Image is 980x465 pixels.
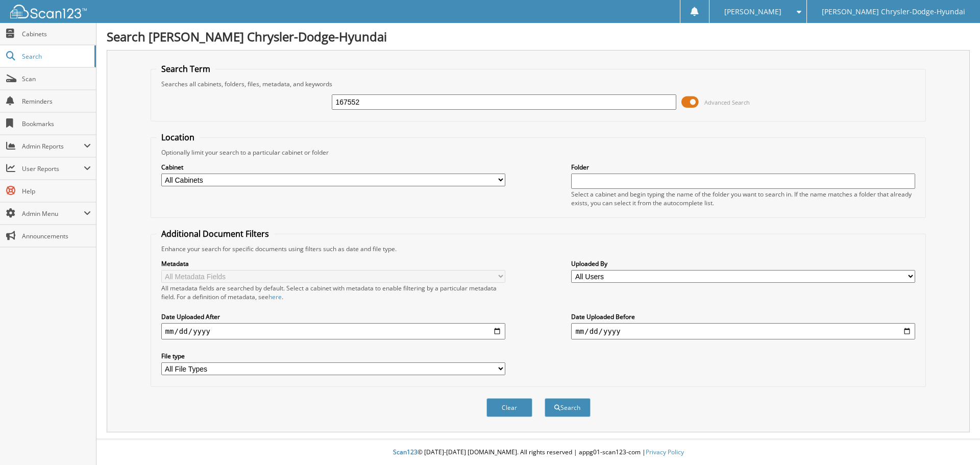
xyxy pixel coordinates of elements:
div: Enhance your search for specific documents using filters such as date and file type. [156,244,921,253]
span: Bookmarks [22,119,91,128]
h1: Search [PERSON_NAME] Chrysler-Dodge-Hyundai [107,28,970,45]
button: Search [545,398,591,417]
span: Scan [22,75,91,83]
span: Cabinets [22,30,91,38]
span: Admin Menu [22,209,84,218]
span: Announcements [22,232,91,240]
label: Cabinet [161,163,505,172]
div: Optionally limit your search to a particular cabinet or folder [156,148,921,157]
div: All metadata fields are searched by default. Select a cabinet with metadata to enable filtering b... [161,284,505,301]
legend: Search Term [156,63,215,75]
div: Searches all cabinets, folders, files, metadata, and keywords [156,80,921,88]
label: Metadata [161,259,505,268]
label: Uploaded By [571,259,915,268]
span: Admin Reports [22,142,84,151]
span: Scan123 [393,448,418,456]
iframe: Chat Widget [929,416,980,465]
label: Date Uploaded Before [571,312,915,321]
label: Date Uploaded After [161,312,505,321]
span: Advanced Search [704,99,750,106]
div: Select a cabinet and begin typing the name of the folder you want to search in. If the name match... [571,190,915,207]
input: start [161,323,505,339]
legend: Location [156,132,200,143]
span: Search [22,52,89,61]
a: Privacy Policy [646,448,684,456]
label: File type [161,352,505,360]
img: scan123-logo-white.svg [10,5,87,18]
input: end [571,323,915,339]
button: Clear [486,398,532,417]
a: here [268,292,282,301]
span: Reminders [22,97,91,106]
label: Folder [571,163,915,172]
div: © [DATE]-[DATE] [DOMAIN_NAME]. All rights reserved | appg01-scan123-com | [96,440,980,465]
span: [PERSON_NAME] [724,9,781,15]
legend: Additional Document Filters [156,228,274,239]
span: Help [22,187,91,195]
span: User Reports [22,164,84,173]
span: [PERSON_NAME] Chrysler-Dodge-Hyundai [822,9,965,15]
